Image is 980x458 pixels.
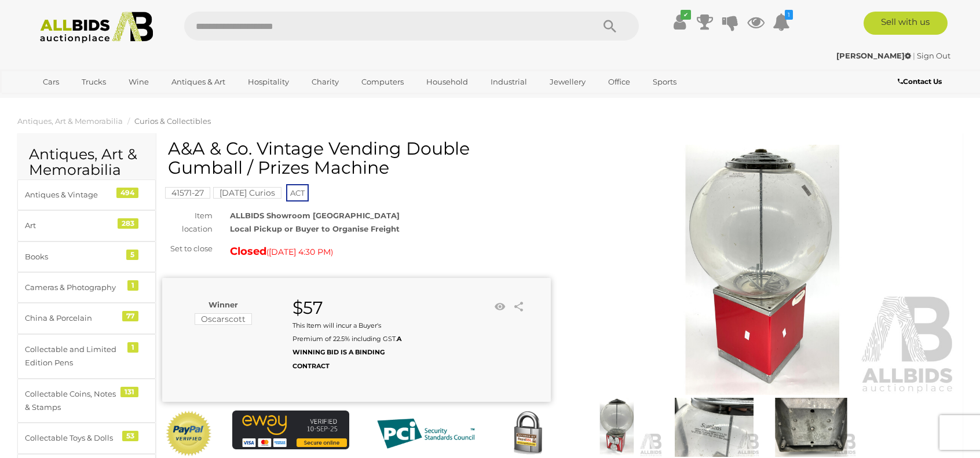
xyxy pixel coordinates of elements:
[766,398,857,457] img: A&A & Co. Vintage Vending Double Gumball / Prizes Machine
[35,91,133,111] a: [GEOGRAPHIC_DATA]
[153,242,221,255] div: Set to close
[491,298,509,316] li: Watch this item
[17,334,156,379] a: Collectable and Limited Edition Pens 1
[17,379,156,423] a: Collectable Coins, Notes & Stamps 131
[213,188,281,197] a: [DATE] Curios
[668,398,760,457] img: A&A & Co. Vintage Vending Double Gumball / Prizes Machine
[836,51,913,60] a: [PERSON_NAME]
[240,72,297,91] a: Hospitality
[213,187,281,199] mark: [DATE] Curios
[542,72,593,91] a: Jewellery
[864,12,948,35] a: Sell with us
[25,250,120,263] div: Books
[266,247,333,257] span: ( )
[17,303,156,334] a: China & Porcelain 77
[419,72,476,91] a: Household
[74,72,114,91] a: Trucks
[269,247,331,257] span: [DATE] 4:30 PM
[164,72,233,91] a: Antiques & Art
[354,72,411,91] a: Computers
[35,72,67,91] a: Cars
[785,10,793,20] i: 1
[127,342,138,353] div: 1
[25,343,120,370] div: Collectable and Limited Edition Pens
[898,77,942,86] b: Contact Us
[483,72,535,91] a: Industrial
[17,241,156,272] a: Books 5
[121,72,156,91] a: Wine
[836,51,911,60] strong: [PERSON_NAME]
[118,218,138,229] div: 283
[127,280,138,291] div: 1
[568,145,957,395] img: A&A & Co. Vintage Vending Double Gumball / Prizes Machine
[209,300,238,309] b: Winner
[165,188,210,197] a: 41571-27
[122,311,138,321] div: 77
[17,179,156,210] a: Antiques & Vintage 494
[29,146,144,178] h2: Antiques, Art & Memorabilia
[292,321,401,370] small: This Item will incur a Buyer's Premium of 22.5% including GST.
[116,188,138,198] div: 494
[165,187,210,199] mark: 41571-27
[292,335,401,370] b: A WINNING BID IS A BINDING CONTRACT
[671,12,688,32] a: ✔
[153,209,221,236] div: Item location
[126,250,138,260] div: 5
[25,431,120,445] div: Collectable Toys & Dolls
[17,272,156,303] a: Cameras & Photography 1
[773,12,790,32] a: 1
[230,211,400,220] strong: ALLBIDS Showroom [GEOGRAPHIC_DATA]
[195,313,252,325] mark: Oscarscott
[25,188,120,201] div: Antiques & Vintage
[601,72,638,91] a: Office
[120,387,138,397] div: 131
[292,297,323,318] strong: $57
[581,12,639,41] button: Search
[571,398,663,457] img: A&A & Co. Vintage Vending Double Gumball / Prizes Machine
[232,411,349,449] img: eWAY Payment Gateway
[17,423,156,453] a: Collectable Toys & Dolls 53
[898,75,945,88] a: Contact Us
[34,12,159,43] img: Allbids.com.au
[917,51,950,60] a: Sign Out
[645,72,684,91] a: Sports
[681,10,691,20] i: ✔
[913,51,915,60] span: |
[165,411,213,457] img: Official PayPal Seal
[286,184,309,201] span: ACT
[122,431,138,441] div: 53
[25,281,120,294] div: Cameras & Photography
[504,411,551,457] img: Secured by Rapid SSL
[25,312,120,325] div: China & Porcelain
[134,116,211,126] a: Curios & Collectibles
[168,139,548,177] h1: A&A & Co. Vintage Vending Double Gumball / Prizes Machine
[25,387,120,415] div: Collectable Coins, Notes & Stamps
[230,224,400,233] strong: Local Pickup or Buyer to Organise Freight
[17,116,123,126] a: Antiques, Art & Memorabilia
[368,411,484,457] img: PCI DSS compliant
[17,210,156,241] a: Art 283
[230,245,266,258] strong: Closed
[25,219,120,232] div: Art
[304,72,346,91] a: Charity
